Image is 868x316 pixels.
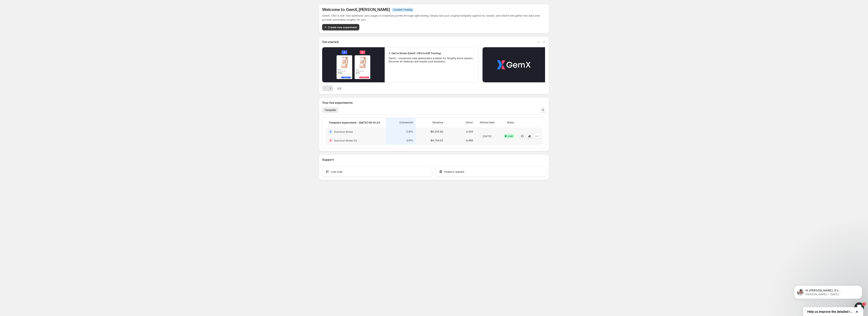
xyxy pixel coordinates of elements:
[807,309,859,314] button: Show survey - Help us improve the detailed report for A/B campaigns
[444,170,464,174] span: Feature request
[393,8,412,11] span: Content Testing
[330,139,331,142] h2: B
[483,134,492,138] p: [DATE]
[331,170,342,174] span: Live chat
[329,121,380,125] p: Template experiment - [DATE] 09:14:24
[325,109,336,112] span: Template
[406,130,413,133] p: 2.91%
[322,24,359,30] button: Create new experiment
[328,86,333,91] button: Next
[322,86,333,91] nav: Pagination
[466,130,473,133] p: 4,545
[322,7,390,12] h5: Welcome to GemX
[480,121,495,124] p: Started date
[322,158,334,162] h3: Support
[406,139,413,142] p: 3.61%
[337,86,341,90] span: 1 / 2
[322,101,353,105] h3: Your live experiments
[788,277,868,305] iframe: Intercom notifications message
[807,310,854,314] span: Help us improve the detailed report for A/B campaigns
[466,121,473,124] p: Visitor
[863,302,866,306] span: 2
[508,135,513,138] span: Live
[854,302,864,312] iframe: Intercom live chat
[431,130,443,133] p: $8,355.90
[433,121,443,124] p: Revenue
[334,139,357,143] h2: Survivor Straw V2
[466,139,473,142] p: 4,486
[483,47,545,82] button: Play video
[507,121,514,124] p: Status
[322,14,546,22] p: GemX: CRO & A/B Test optimizes your pages to maximize profits through split testing. Simply test ...
[328,25,357,29] span: Create new experiment
[431,139,443,142] p: $9,794.62
[322,47,385,82] button: Play video
[322,40,339,44] h3: Get started
[334,130,353,134] h2: Survivor Straw
[17,15,69,19] p: Message from Antony, sent 1d ago
[540,107,546,113] button: Search and filter results
[17,12,67,55] span: Hi [PERSON_NAME], It's [PERSON_NAME] again, hope you are doing well 😊 I Just wanted to follow up ...
[389,51,441,55] h2: 1. Get to Know GemX: CRO & A/B Testing
[389,57,475,63] p: GemX - conversion rate optimization solution for Shopify store owners. Discover its features and ...
[357,7,390,12] span: , [PERSON_NAME]
[330,131,331,133] h2: A
[399,121,413,124] p: Conversion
